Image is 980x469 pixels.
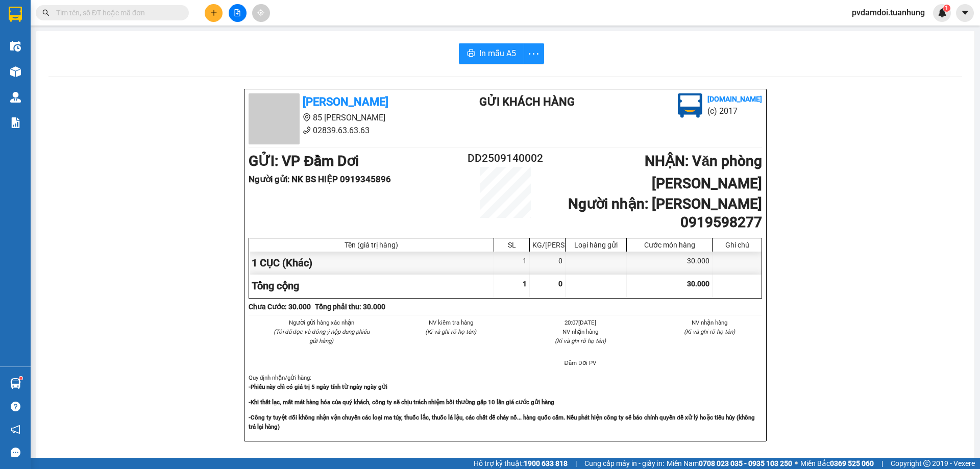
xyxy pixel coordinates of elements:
[229,4,247,22] button: file-add
[645,153,762,192] b: NHẬN : Văn phòng [PERSON_NAME]
[467,49,475,59] span: printer
[881,458,883,469] span: |
[249,252,494,275] div: 1 CỤC (Khác)
[524,47,544,60] span: more
[938,8,947,17] img: icon-new-feature
[274,328,370,344] i: (Tôi đã đọc và đồng ý nộp dung phiếu gửi hàng)
[56,7,177,18] input: Tìm tên, số ĐT hoặc mã đơn
[10,41,21,52] img: warehouse-icon
[558,280,562,288] span: 0
[315,303,385,311] b: Tổng phải thu: 30.000
[479,47,516,60] span: In mẫu A5
[943,5,950,12] sup: 1
[687,280,709,288] span: 30.000
[269,318,374,327] li: Người gửi hàng xác nhận
[568,241,624,249] div: Loại hàng gửi
[249,111,438,124] li: 85 [PERSON_NAME]
[923,460,930,467] span: copyright
[707,95,762,103] b: [DOMAIN_NAME]
[945,5,948,12] span: 1
[19,377,22,380] sup: 1
[249,174,391,184] b: Người gửi : NK BS HIỆP 0919345896
[524,43,544,64] button: more
[800,458,874,469] span: Miền Bắc
[568,195,762,231] b: Người nhận : [PERSON_NAME] 0919598277
[462,150,548,167] h2: DD2509140002
[252,4,270,22] button: aim
[844,6,933,19] span: pvdamdoi.tuanhung
[530,252,566,275] div: 0
[257,9,264,16] span: aim
[249,414,755,430] strong: -Công ty tuyệt đối không nhận vận chuyển các loại ma túy, thuốc lắc, thuốc lá lậu, các chất dễ ch...
[11,448,20,457] span: message
[11,425,20,434] span: notification
[205,4,223,22] button: plus
[210,9,217,16] span: plus
[425,328,476,335] i: (Kí và ghi rõ họ tên)
[249,124,438,137] li: 02839.63.63.63
[584,458,664,469] span: Cung cấp máy in - giấy in:
[249,399,554,406] strong: -Khi thất lạc, mất mát hàng hóa của quý khách, công ty sẽ chịu trách nhiệm bồi thường gấp 10 lần ...
[249,303,311,311] b: Chưa Cước : 30.000
[678,93,702,118] img: logo.jpg
[528,327,633,336] li: NV nhận hàng
[11,402,20,411] span: question-circle
[474,458,568,469] span: Hỗ trợ kỹ thuật:
[657,318,763,327] li: NV nhận hàng
[9,7,22,22] img: logo-vxr
[249,383,387,390] strong: -Phiếu này chỉ có giá trị 5 ngày tính từ ngày ngày gửi
[10,66,21,77] img: warehouse-icon
[699,459,792,467] strong: 0708 023 035 - 0935 103 250
[715,241,759,249] div: Ghi chú
[795,461,798,465] span: ⚪️
[303,113,311,121] span: environment
[252,280,299,292] span: Tổng cộng
[494,252,530,275] div: 1
[234,9,241,16] span: file-add
[961,8,970,17] span: caret-down
[667,458,792,469] span: Miền Nam
[524,459,568,467] strong: 1900 633 818
[249,373,762,431] div: Quy định nhận/gửi hàng :
[399,318,504,327] li: NV kiểm tra hàng
[528,318,633,327] li: 20:07[DATE]
[627,252,713,275] div: 30.000
[555,337,606,344] i: (Kí và ghi rõ họ tên)
[252,241,491,249] div: Tên (giá trị hàng)
[459,43,524,64] button: printerIn mẫu A5
[629,241,709,249] div: Cước món hàng
[10,92,21,103] img: warehouse-icon
[303,95,388,108] b: [PERSON_NAME]
[303,126,311,134] span: phone
[42,9,50,16] span: search
[497,241,527,249] div: SL
[249,153,359,169] b: GỬI : VP Đầm Dơi
[523,280,527,288] span: 1
[10,378,21,389] img: warehouse-icon
[10,117,21,128] img: solution-icon
[532,241,562,249] div: KG/[PERSON_NAME]
[479,95,575,108] b: Gửi khách hàng
[830,459,874,467] strong: 0369 525 060
[575,458,577,469] span: |
[707,105,762,117] li: (c) 2017
[956,4,974,22] button: caret-down
[528,358,633,367] li: Đầm Dơi PV
[684,328,735,335] i: (Kí và ghi rõ họ tên)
